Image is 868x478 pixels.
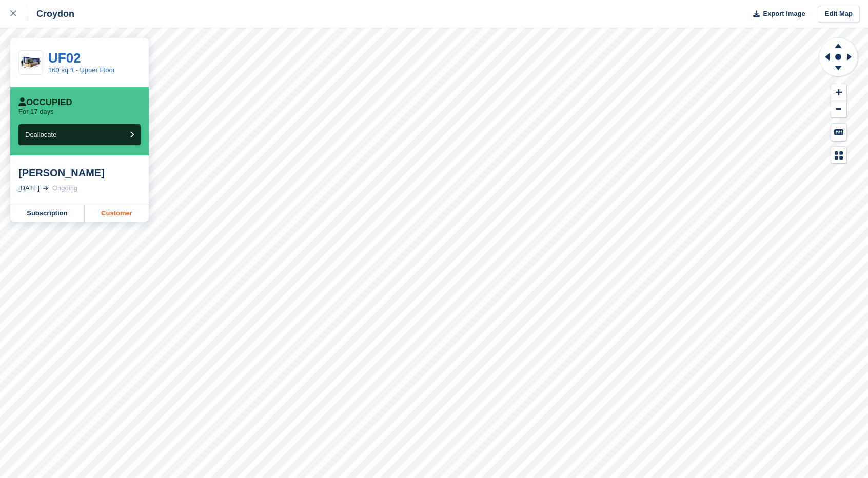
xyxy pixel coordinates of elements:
img: arrow-right-light-icn-cde0832a797a2874e46488d9cf13f60e5c3a73dbe684e267c42b8395dfbc2abf.svg [43,186,48,190]
span: Export Image [763,9,805,19]
div: [DATE] [18,183,40,193]
span: Deallocate [25,131,56,138]
a: Edit Map [818,6,860,23]
button: Deallocate [18,124,141,145]
div: [PERSON_NAME] [18,167,141,179]
button: Zoom Out [831,101,846,118]
a: Customer [85,205,149,222]
button: Export Image [747,6,805,23]
div: Ongoing [52,183,77,193]
button: Map Legend [831,147,846,164]
button: Keyboard Shortcuts [831,124,846,141]
a: 160 sq ft - Upper Floor [48,66,115,74]
p: For 17 days [18,108,54,116]
a: Subscription [10,205,85,222]
img: 20-ft-container.jpg [19,54,43,72]
div: Occupied [18,97,72,108]
button: Zoom In [831,84,846,101]
div: Croydon [27,8,74,20]
a: UF02 [48,50,81,66]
